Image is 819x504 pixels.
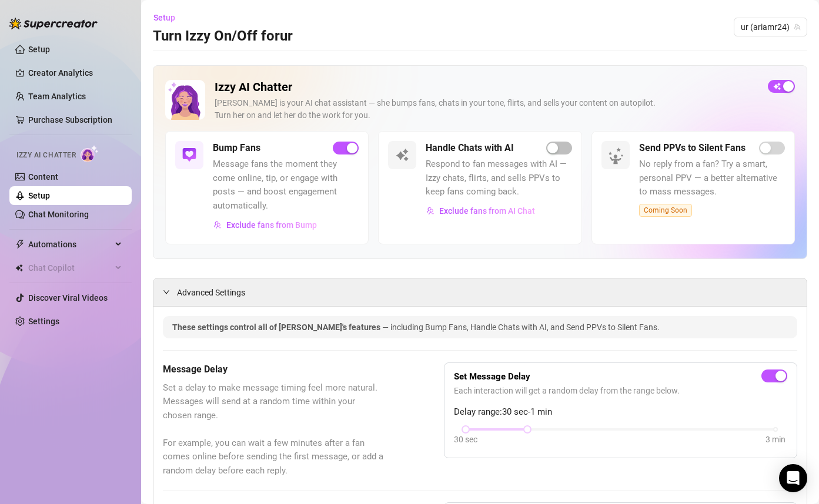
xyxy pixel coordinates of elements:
[426,207,434,215] img: svg%3e
[153,27,293,46] h3: Turn Izzy On/Off for ur
[177,286,245,299] span: Advanced Settings
[639,157,785,199] span: No reply from a fan? Try a smart, personal PPV — a better alternative to mass messages.
[454,433,477,446] div: 30 sec
[153,13,175,22] span: Setup
[794,23,801,31] span: team
[226,220,317,230] span: Exclude fans from Bump
[395,148,409,162] img: svg%3e
[426,201,536,220] button: Exclude fans from AI Chat
[213,141,260,155] h5: Bump Fans
[16,150,76,161] span: Izzy AI Chatter
[454,384,787,397] span: Each interaction will get a random delay from the range below.
[28,258,112,277] span: Chat Copilot
[215,97,758,122] div: [PERSON_NAME] is your AI chat assistant — she bumps fans, chats in your tone, flirts, and sells y...
[382,322,660,332] span: — including Bump Fans, Handle Chats with AI, and Send PPVs to Silent Fans.
[426,141,514,155] h5: Handle Chats with AI
[639,141,746,155] h5: Send PPVs to Silent Fans
[172,322,382,332] span: These settings control all of [PERSON_NAME]'s features
[213,216,317,234] button: Exclude fans from Bump
[28,191,50,200] a: Setup
[163,285,177,298] div: expanded
[741,18,800,36] span: ur (ariamr24)
[163,381,385,478] span: Set a delay to make message timing feel more natural. Messages will send at a random time within ...
[779,464,807,492] div: Open Intercom Messenger
[215,80,758,95] h2: Izzy AI Chatter
[28,92,86,101] a: Team Analytics
[213,157,359,213] span: Message fans the moment they come online, tip, or engage with posts — and boost engagement automa...
[454,405,787,419] span: Delay range: 30 sec - 1 min
[182,148,196,162] img: svg%3e
[15,240,25,249] span: thunderbolt
[165,80,205,120] img: Izzy AI Chatter
[28,115,112,125] a: Purchase Subscription
[81,145,99,162] img: AI Chatter
[15,264,23,272] img: Chat Copilot
[608,147,627,166] img: silent-fans-ppv-o-N6Mmdf.svg
[9,18,98,29] img: logo-BBDzfeDw.svg
[163,362,385,377] h5: Message Delay
[439,206,535,216] span: Exclude fans from AI Chat
[153,8,185,27] button: Setup
[28,235,112,254] span: Automations
[213,221,222,229] img: svg%3e
[28,45,50,54] a: Setup
[28,293,108,303] a: Discover Viral Videos
[765,433,785,446] div: 3 min
[28,172,58,182] a: Content
[639,204,692,217] span: Coming Soon
[454,371,530,382] strong: Set Message Delay
[163,288,170,295] span: expanded
[426,157,571,199] span: Respond to fan messages with AI — Izzy chats, flirts, and sells PPVs to keep fans coming back.
[28,63,122,82] a: Creator Analytics
[28,317,59,326] a: Settings
[28,210,89,219] a: Chat Monitoring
